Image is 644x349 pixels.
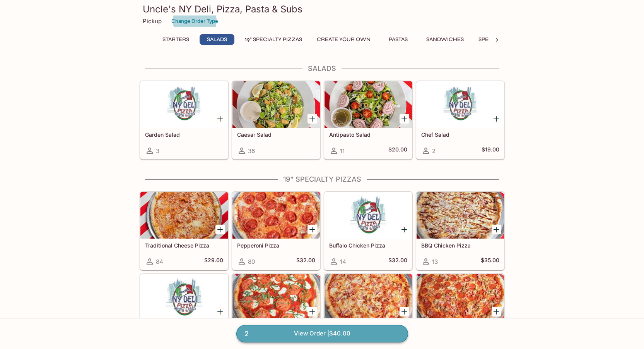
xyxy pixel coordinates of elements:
div: Traditional Cheese Pizza [140,192,228,239]
span: 80 [248,258,255,265]
div: BBQ Chicken Pizza [417,192,504,239]
button: 19" Specialty Pizzas [241,34,306,45]
button: Add Caesar Salad [307,114,317,124]
h5: BBQ Chicken Pizza [421,242,499,249]
h5: Antipasto Salad [329,131,407,138]
a: BBQ Chicken Pizza13$35.00 [416,192,504,270]
button: Specialty Hoagies [474,34,537,45]
a: Chef Salad2$19.00 [416,81,504,159]
h4: 19" Specialty Pizzas [140,175,505,184]
h5: $20.00 [388,146,407,155]
button: Pastas [381,34,416,45]
h5: Traditional Cheese Pizza [145,242,223,249]
button: Add Buffalo Chicken Pizza [400,225,409,234]
h5: Caesar Salad [237,131,315,138]
div: Margherita Pizza [232,274,320,321]
button: Add Chef Salad [492,114,501,124]
button: Starters [158,34,193,45]
h3: Uncle's NY Deli, Pizza, Pasta & Subs [143,3,502,15]
h5: Buffalo Chicken Pizza [329,242,407,249]
a: Pepperoni Pizza80$32.00 [232,192,320,270]
a: Garden Salad3 [140,81,228,159]
h5: Garden Salad [145,131,223,138]
span: 36 [248,147,255,155]
h5: $29.00 [204,257,223,266]
div: Caesar Salad [232,81,320,128]
span: 2 [432,147,436,155]
p: Pickup [143,17,162,25]
span: 84 [156,258,163,265]
div: Pepperoni Pizza [232,192,320,239]
button: Add Meatball & Ricotta Pizza [215,307,225,316]
h5: Chef Salad [421,131,499,138]
span: 14 [340,258,346,265]
a: Buffalo Chicken Pizza14$32.00 [324,192,412,270]
div: Garden Salad [140,81,228,128]
button: Add Antipasto Salad [400,114,409,124]
button: Sandwiches [422,34,468,45]
a: Caesar Salad36 [232,81,320,159]
span: 3 [156,147,159,155]
button: Salads [200,34,234,45]
h5: Pepperoni Pizza [237,242,315,249]
button: Add Flyin Hawaiian Pizza [400,307,409,316]
span: 13 [432,258,438,265]
h5: $32.00 [296,257,315,266]
span: 11 [340,147,345,155]
div: Flyin Hawaiian Pizza [325,274,412,321]
a: 2View Order |$40.00 [236,325,408,342]
button: Add Margherita Pizza [307,307,317,316]
a: Antipasto Salad11$20.00 [324,81,412,159]
h5: $32.00 [388,257,407,266]
button: Add Garden Salad [215,114,225,124]
div: Meatlover Pizza [417,274,504,321]
h4: Salads [140,64,505,73]
div: Chef Salad [417,81,504,128]
div: Antipasto Salad [325,81,412,128]
h5: $19.00 [482,146,499,155]
button: Add BBQ Chicken Pizza [492,225,501,234]
a: Traditional Cheese Pizza84$29.00 [140,192,228,270]
button: Create Your Own [313,34,375,45]
button: Change Order Type [168,15,222,27]
div: Meatball & Ricotta Pizza [140,274,228,321]
button: Add Traditional Cheese Pizza [215,225,225,234]
h5: $35.00 [481,257,499,266]
span: 2 [240,328,253,339]
button: Add Pepperoni Pizza [307,225,317,234]
button: Add Meatlover Pizza [492,307,501,316]
div: Buffalo Chicken Pizza [325,192,412,239]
